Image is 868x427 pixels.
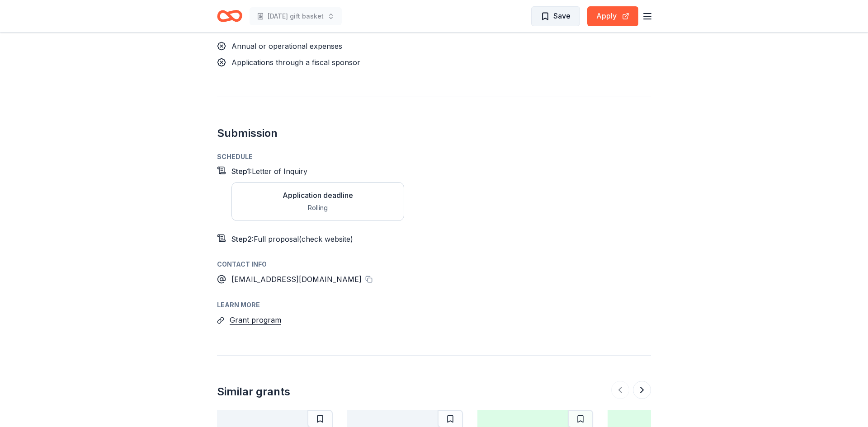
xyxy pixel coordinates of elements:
span: Step 1 : [231,167,252,176]
h2: Submission [217,126,651,141]
span: Full proposal (check website) [254,235,353,244]
a: [EMAIL_ADDRESS][DOMAIN_NAME] [231,273,362,285]
button: [DATE] gift basket [250,7,342,25]
span: Letter of Inquiry [252,167,307,176]
div: Similar grants [217,385,290,399]
button: Save [531,6,580,26]
span: Applications through a fiscal sponsor [231,58,360,67]
div: Learn more [217,300,651,310]
button: Grant program [230,314,281,326]
div: Contact info [217,259,651,270]
div: Schedule [217,151,651,162]
div: Application deadline [283,190,353,201]
a: Home [217,5,242,27]
div: Rolling [283,202,353,213]
span: Step 2 : [231,235,254,244]
span: [DATE] gift basket [268,11,324,22]
span: Save [553,10,571,22]
span: Annual or operational expenses [231,42,342,51]
button: Apply [587,6,638,26]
